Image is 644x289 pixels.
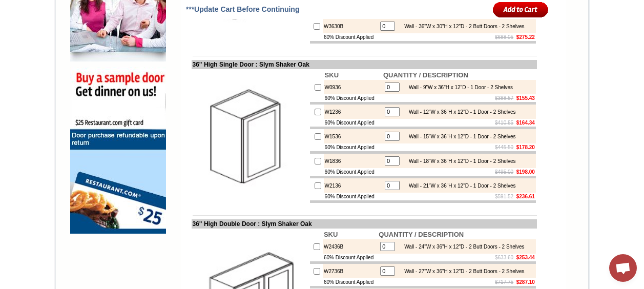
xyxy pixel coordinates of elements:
[324,129,382,143] td: W1536
[383,71,468,79] b: QUANTITY / DESCRIPTION
[323,239,378,254] td: W2436B
[516,144,535,150] b: $178.20
[324,168,382,176] td: 60% Discount Applied
[495,144,513,150] s: $445.50
[192,219,537,229] td: 36" High Double Door : Slym Shaker Oak
[324,105,382,119] td: W1236
[176,47,202,57] td: Bellmonte Maple
[609,254,637,282] div: Open chat
[404,134,516,139] div: Wall - 15"W x 36"H x 12"D - 1 Door - 2 Shelves
[192,60,537,69] td: 36" High Single Door : Slym Shaker Oak
[120,47,147,57] td: Baycreek Gray
[495,95,513,101] s: $388.57
[324,154,382,168] td: W1836
[55,47,87,58] td: [PERSON_NAME] Yellow Walnut
[495,279,513,285] s: $717.75
[324,143,382,151] td: 60% Discount Applied
[516,194,535,199] b: $236.61
[516,255,535,260] b: $253.44
[28,47,54,57] td: Alabaster Shaker
[495,255,513,260] s: $633.60
[2,3,10,11] img: pdf.png
[324,193,382,200] td: 60% Discount Applied
[404,158,516,164] div: Wall - 18"W x 36"H x 12"D - 1 Door - 2 Shelves
[324,119,382,127] td: 60% Discount Applied
[516,120,535,126] b: $164.34
[147,29,148,29] img: spacer.gif
[404,85,513,90] div: Wall - 9"W x 36"H x 12"D - 1 Door - 2 Shelves
[516,95,535,101] b: $155.43
[324,231,338,238] b: SKU
[495,194,513,199] s: $591.52
[325,71,339,79] b: SKU
[516,34,535,40] b: $275.22
[87,29,88,29] img: spacer.gif
[323,19,378,33] td: W3630B
[323,278,378,286] td: 60% Discount Applied
[323,254,378,261] td: 60% Discount Applied
[516,169,535,175] b: $198.00
[54,29,55,29] img: spacer.gif
[323,264,378,278] td: W2736B
[399,24,524,29] div: Wall - 36"W x 30"H x 12"D - 2 Butt Doors - 2 Shelves
[495,169,513,175] s: $495.00
[186,5,300,13] span: ***Update Cart Before Continuing
[148,47,174,58] td: Beachwood Oak Shaker
[379,231,464,238] b: QUANTITY / DESCRIPTION
[404,183,516,189] div: Wall - 21"W x 36"H x 12"D - 1 Door - 2 Shelves
[324,80,382,94] td: W0936
[493,1,549,18] input: Add to Cart
[12,2,83,10] a: Price Sheet View in PDF Format
[323,33,378,41] td: 60% Discount Applied
[495,34,513,40] s: $688.05
[399,269,524,274] div: Wall - 27"W x 36"H x 12"D - 2 Butt Doors - 2 Shelves
[399,244,524,250] div: Wall - 24"W x 36"H x 12"D - 2 Butt Doors - 2 Shelves
[495,120,513,126] s: $410.85
[174,29,176,29] img: spacer.gif
[12,4,83,10] b: Price Sheet View in PDF Format
[404,109,516,115] div: Wall - 12"W x 36"H x 12"D - 1 Door - 2 Shelves
[516,279,535,285] b: $287.10
[26,29,28,29] img: spacer.gif
[88,47,119,58] td: [PERSON_NAME] White Shaker
[324,94,382,102] td: 60% Discount Applied
[119,29,120,29] img: spacer.gif
[193,79,308,194] img: 36'' High Single Door
[324,178,382,193] td: W2136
